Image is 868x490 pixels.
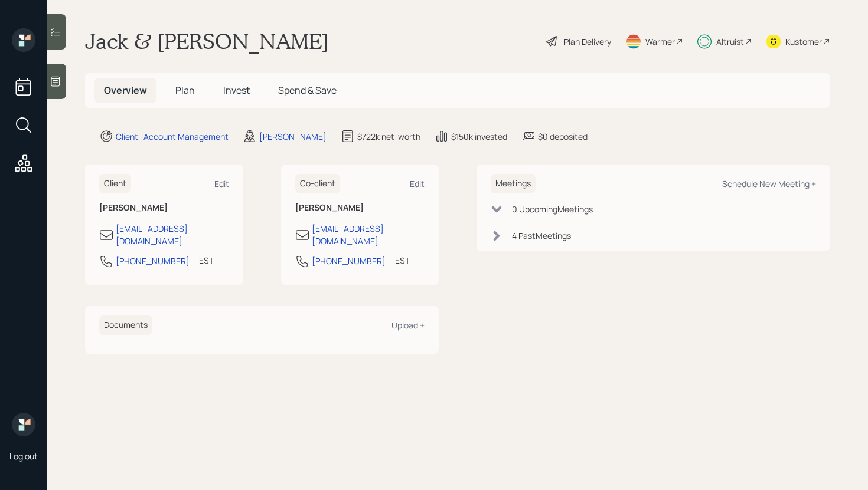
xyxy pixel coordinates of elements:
div: Schedule New Meeting + [722,178,816,189]
div: $722k net-worth [357,130,420,143]
span: Plan [175,84,195,97]
span: Spend & Save [278,84,337,97]
div: Edit [410,178,425,189]
h6: [PERSON_NAME] [295,203,425,213]
div: [PERSON_NAME] [259,130,327,143]
div: Plan Delivery [564,35,611,48]
img: retirable_logo.png [12,413,35,436]
div: $150k invested [451,130,507,143]
div: Kustomer [785,35,822,48]
div: Client · Account Management [116,130,229,143]
h6: Co-client [295,174,340,193]
span: Overview [104,84,147,97]
span: Invest [223,84,250,97]
h1: Jack & [PERSON_NAME] [85,28,329,54]
div: 4 Past Meeting s [512,229,571,242]
div: Upload + [391,320,425,331]
div: [EMAIL_ADDRESS][DOMAIN_NAME] [312,222,425,247]
h6: Client [99,174,131,193]
div: Edit [214,178,229,189]
div: [PHONE_NUMBER] [116,255,190,267]
div: 0 Upcoming Meeting s [512,203,593,215]
div: Log out [9,450,38,462]
div: [EMAIL_ADDRESS][DOMAIN_NAME] [116,222,229,247]
div: EST [199,254,214,267]
h6: [PERSON_NAME] [99,203,229,213]
div: $0 deposited [538,130,588,143]
h6: Documents [99,315,152,335]
div: Altruist [716,35,744,48]
h6: Meetings [491,174,536,193]
div: Warmer [645,35,675,48]
div: [PHONE_NUMBER] [312,255,386,267]
div: EST [395,254,410,267]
